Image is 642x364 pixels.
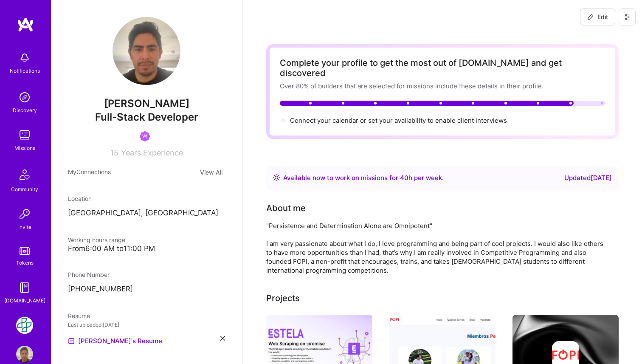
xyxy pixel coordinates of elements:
[16,346,33,363] img: User Avatar
[121,148,183,157] span: Years Experience
[68,194,225,203] div: Location
[14,317,35,334] a: Counter Health: Team for Counter Health
[68,338,75,344] img: Resume
[400,174,408,182] span: 40
[13,106,37,115] div: Discovery
[20,247,30,255] img: tokens
[280,82,605,90] div: Over 80% of builders that are selected for missions include these details in their profile.
[266,292,300,305] div: Projects
[16,206,33,223] img: Invite
[220,336,225,341] i: icon Close
[197,167,225,177] button: View All
[68,208,225,218] p: [GEOGRAPHIC_DATA], [GEOGRAPHIC_DATA]
[95,111,198,123] span: Full-Stack Developer
[17,17,34,32] img: logo
[16,127,33,144] img: teamwork
[4,296,45,305] div: [DOMAIN_NAME]
[68,244,225,253] div: From 6:00 AM to 11:00 PM
[113,17,180,85] img: User Avatar
[16,89,33,106] img: discovery
[580,8,615,25] button: Edit
[68,236,125,243] span: Working hours range
[68,284,225,294] p: [PHONE_NUMBER]
[68,271,110,278] span: Phone Number
[11,185,38,194] div: Community
[266,221,606,275] div: "Persistence and Determination Alone are Omnipotent" I am very passionate about what I do, I love...
[16,279,33,296] img: guide book
[14,164,35,185] img: Community
[140,131,150,141] img: Been on Mission
[110,148,118,157] span: 15
[273,174,280,181] img: Availability
[14,144,35,152] div: Missions
[280,58,605,78] div: Complete your profile to get the most out of [DOMAIN_NAME] and get discovered
[10,66,40,75] div: Notifications
[16,49,33,66] img: bell
[587,13,608,21] span: Edit
[16,258,34,267] div: Tokens
[290,116,507,124] span: Connect your calendar or set your availability to enable client interviews
[68,336,162,346] a: [PERSON_NAME]'s Resume
[68,312,90,319] span: Resume
[68,167,111,177] span: My Connections
[68,97,225,110] span: [PERSON_NAME]
[18,223,31,231] div: Invite
[16,317,33,334] img: Counter Health: Team for Counter Health
[68,320,225,329] div: Last uploaded: [DATE]
[283,173,444,183] div: Available now to work on missions for h per week .
[564,173,612,183] div: Updated [DATE]
[266,202,306,214] div: About me
[14,346,35,363] a: User Avatar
